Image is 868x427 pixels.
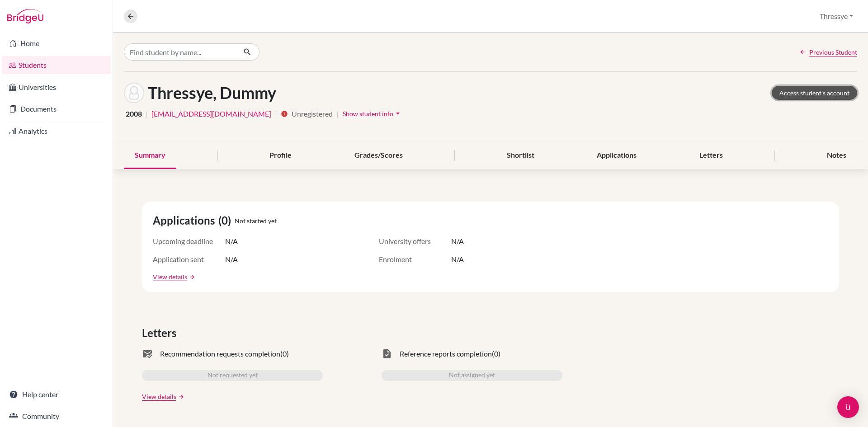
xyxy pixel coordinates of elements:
[153,272,187,282] a: View details
[2,385,111,404] a: Help center
[2,34,111,52] a: Home
[160,348,280,359] span: Recommendation requests completion
[344,142,414,169] div: Grades/Scores
[218,212,235,229] span: (0)
[816,8,857,25] button: Thressye
[146,108,148,119] span: |
[809,47,857,57] span: Previous Student
[689,142,734,169] div: Letters
[451,236,464,247] span: N/A
[2,100,111,118] a: Documents
[148,83,276,103] h1: Thressye, Dummy
[816,142,857,169] div: Notes
[449,370,495,381] span: Not assigned yet
[799,47,857,57] a: Previous Student
[379,254,451,265] span: Enrolment
[342,107,403,121] button: Show student infoarrow_drop_down
[225,236,238,247] span: N/A
[176,394,184,400] a: arrow_forward
[2,122,111,140] a: Analytics
[382,348,392,359] span: task
[496,142,545,169] div: Shortlist
[153,236,225,247] span: Upcoming deadline
[142,325,180,341] span: Letters
[280,348,289,359] span: (0)
[343,110,393,117] span: Show student info
[7,9,43,23] img: Bridge-U
[235,216,277,225] span: Not started yet
[281,110,288,117] i: info
[2,78,111,96] a: Universities
[772,86,857,100] a: Access student's account
[208,370,258,381] span: Not requested yet
[225,254,238,265] span: N/A
[336,108,339,119] span: |
[393,109,402,118] i: arrow_drop_down
[124,142,176,169] div: Summary
[379,236,451,247] span: University offers
[292,108,333,119] span: Unregistered
[126,108,142,119] span: 2008
[492,348,500,359] span: (0)
[837,396,859,418] div: Open Intercom Messenger
[153,254,225,265] span: Application sent
[2,56,111,74] a: Students
[259,142,302,169] div: Profile
[151,108,271,119] a: [EMAIL_ADDRESS][DOMAIN_NAME]
[187,274,195,280] a: arrow_forward
[400,348,492,359] span: Reference reports completion
[586,142,647,169] div: Applications
[124,43,236,61] input: Find student by name...
[142,348,153,359] span: mark_email_read
[124,83,144,103] img: Dummy Thressye's avatar
[451,254,464,265] span: N/A
[153,212,218,229] span: Applications
[275,108,277,119] span: |
[142,392,176,401] a: View details
[2,407,111,425] a: Community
